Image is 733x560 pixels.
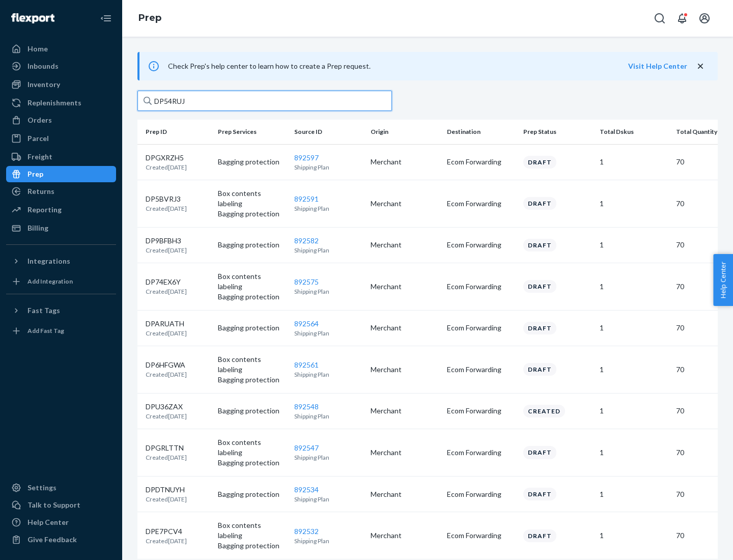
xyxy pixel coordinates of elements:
[596,120,672,144] th: Total Dskus
[27,152,52,162] div: Freight
[11,13,54,23] img: Flexport logo
[294,194,319,203] a: 892591
[523,239,556,251] div: Draft
[218,489,286,499] p: Bagging protection
[146,402,187,412] p: DPU36ZAX
[447,406,515,416] p: Ecom Forwarding
[6,183,116,200] a: Returns
[695,61,706,72] button: close
[218,271,286,292] p: Box contents labeling
[6,149,116,165] a: Freight
[600,240,668,250] p: 1
[168,62,371,70] span: Check Prep's help center to learn how to create a Prep request.
[6,76,116,93] a: Inventory
[130,4,170,33] ol: breadcrumbs
[713,254,733,306] button: Help Center
[371,489,439,499] p: Merchant
[146,153,187,163] p: DPGXRZH5
[27,115,52,125] div: Orders
[137,120,214,144] th: Prep ID
[294,236,319,245] a: 892582
[447,447,515,458] p: Ecom Forwarding
[294,485,319,494] a: 892534
[628,61,687,71] button: Visit Help Center
[146,277,187,287] p: DP74EX6Y
[146,485,187,495] p: DPDTNUYH
[218,323,286,333] p: Bagging protection
[27,277,73,286] div: Add Integration
[650,8,670,29] button: Open Search Box
[6,253,116,269] button: Integrations
[146,412,187,421] p: Created [DATE]
[218,157,286,167] p: Bagging protection
[294,163,362,172] p: Shipping Plan
[294,329,362,338] p: Shipping Plan
[523,363,556,376] div: Draft
[146,287,187,296] p: Created [DATE]
[600,447,668,458] p: 1
[294,537,362,545] p: Shipping Plan
[6,166,116,182] a: Prep
[600,489,668,499] p: 1
[371,199,439,209] p: Merchant
[672,8,692,29] button: Open notifications
[294,495,362,503] p: Shipping Plan
[27,61,59,71] div: Inbounds
[371,447,439,458] p: Merchant
[523,197,556,210] div: Draft
[600,406,668,416] p: 1
[218,541,286,551] p: Bagging protection
[447,365,515,375] p: Ecom Forwarding
[6,130,116,147] a: Parcel
[218,209,286,219] p: Bagging protection
[146,246,187,255] p: Created [DATE]
[218,458,286,468] p: Bagging protection
[218,240,286,250] p: Bagging protection
[96,8,116,29] button: Close Navigation
[218,292,286,302] p: Bagging protection
[6,514,116,530] a: Help Center
[294,402,319,411] a: 892548
[294,277,319,286] a: 892575
[27,186,54,197] div: Returns
[371,240,439,250] p: Merchant
[27,326,64,335] div: Add Fast Tag
[218,520,286,541] p: Box contents labeling
[443,120,519,144] th: Destination
[600,282,668,292] p: 1
[146,236,187,246] p: DP9BFBH3
[27,256,70,266] div: Integrations
[6,202,116,218] a: Reporting
[519,120,596,144] th: Prep Status
[447,489,515,499] p: Ecom Forwarding
[600,365,668,375] p: 1
[523,280,556,293] div: Draft
[146,194,187,204] p: DP5BVRJ3
[294,287,362,296] p: Shipping Plan
[6,273,116,290] a: Add Integration
[146,163,187,172] p: Created [DATE]
[146,370,187,379] p: Created [DATE]
[27,305,60,316] div: Fast Tags
[27,98,81,108] div: Replenishments
[146,319,187,329] p: DPARUATH
[600,530,668,541] p: 1
[294,527,319,536] a: 892532
[600,199,668,209] p: 1
[146,360,187,370] p: DP6HFGWA
[447,199,515,209] p: Ecom Forwarding
[523,405,565,417] div: Created
[218,354,286,375] p: Box contents labeling
[371,282,439,292] p: Merchant
[146,204,187,213] p: Created [DATE]
[6,220,116,236] a: Billing
[27,483,57,493] div: Settings
[371,157,439,167] p: Merchant
[366,120,443,144] th: Origin
[137,91,392,111] input: Search prep jobs
[290,120,366,144] th: Source ID
[27,169,43,179] div: Prep
[523,529,556,542] div: Draft
[294,246,362,255] p: Shipping Plan
[694,8,715,29] button: Open account menu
